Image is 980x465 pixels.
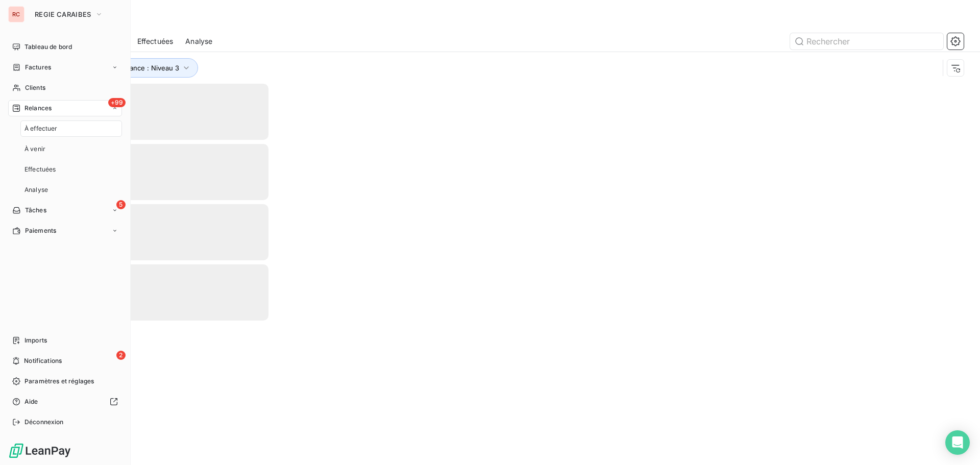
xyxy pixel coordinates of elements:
span: 2 [116,351,126,360]
span: Factures [25,63,51,72]
span: Relances [24,104,52,113]
span: Paramètres et réglages [24,377,94,386]
img: Logo LeanPay [8,443,71,459]
span: Paiements [25,226,56,235]
span: REGIE CARAIBES [35,10,91,18]
span: Effectuées [137,36,174,46]
span: Analyse [24,185,48,194]
span: Clients [25,83,45,92]
span: 5 [116,200,126,209]
span: Effectuées [24,165,56,174]
span: Imports [24,336,47,345]
span: +99 [108,98,126,107]
span: Notifications [24,356,62,365]
span: À venir [24,144,45,154]
a: Aide [8,394,122,410]
span: Aide [24,397,38,406]
span: À effectuer [24,124,58,133]
span: Déconnexion [24,418,64,427]
div: RC [8,6,24,22]
div: Open Intercom Messenger [945,430,970,455]
span: Tâches [25,206,46,215]
span: Analyse [185,36,212,46]
span: Niveau de relance : Niveau 3 [87,64,179,72]
span: Tableau de bord [24,42,72,52]
button: Niveau de relance : Niveau 3 [72,58,198,78]
input: Rechercher [790,33,943,50]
